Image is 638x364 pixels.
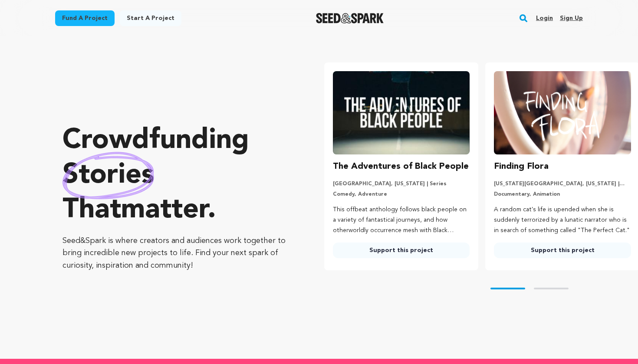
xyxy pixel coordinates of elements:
[560,11,583,25] a: Sign up
[62,235,289,272] p: Seed&Spark is where creators and audiences work together to bring incredible new projects to life...
[62,124,289,228] p: Crowdfunding that .
[536,11,553,25] a: Login
[494,180,631,187] p: [US_STATE][GEOGRAPHIC_DATA], [US_STATE] | Film Short
[333,71,470,154] img: The Adventures of Black People image
[494,243,631,258] a: Support this project
[333,191,470,198] p: Comedy, Adventure
[333,243,470,258] a: Support this project
[120,10,181,26] a: Start a project
[494,71,631,154] img: Finding Flora image
[494,205,631,236] p: A random cat's life is upended when she is suddenly terrorized by a lunatic narrator who is in se...
[494,191,631,198] p: Documentary, Animation
[55,10,115,26] a: Fund a project
[316,13,384,23] img: Seed&Spark Logo Dark Mode
[494,160,549,174] h3: Finding Flora
[333,160,469,174] h3: The Adventures of Black People
[333,180,470,187] p: [GEOGRAPHIC_DATA], [US_STATE] | Series
[333,205,470,236] p: This offbeat anthology follows black people on a variety of fantastical journeys, and how otherwo...
[316,13,384,23] a: Seed&Spark Homepage
[62,152,154,199] img: hand sketched image
[121,197,207,224] span: matter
